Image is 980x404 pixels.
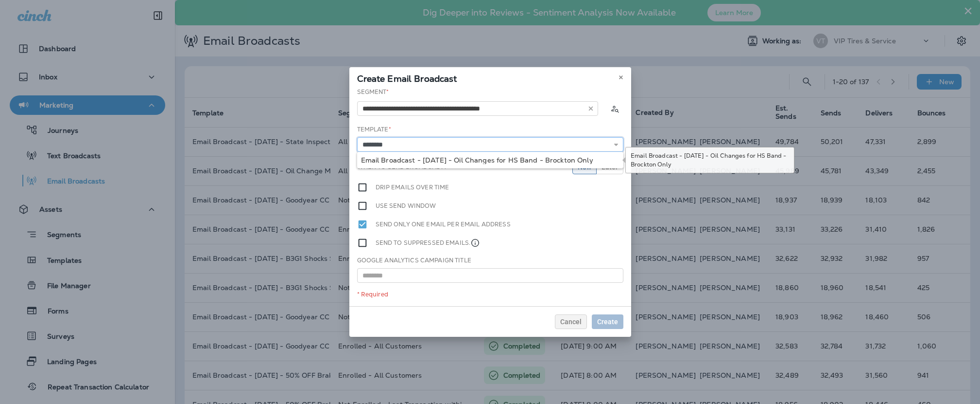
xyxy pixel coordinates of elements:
[376,201,436,211] label: Use send window
[592,314,623,329] button: Create
[376,182,449,193] label: Drip emails over time
[349,67,631,88] div: Create Email Broadcast
[578,164,591,170] span: Now
[560,318,582,325] span: Cancel
[602,164,618,170] span: Later
[376,219,511,230] label: Send only one email per email address
[361,156,619,164] div: Email Broadcast - [DATE] - Oil Changes for HS Band - Brockton Only
[357,257,471,264] label: Google Analytics Campaign Title
[357,291,623,298] div: * Required
[376,238,481,248] label: Send to suppressed emails.
[625,147,794,173] div: Email Broadcast - [DATE] - Oil Changes for HS Band - Brockton Only
[597,318,618,325] span: Create
[357,88,389,96] label: Segment
[555,314,587,329] button: Cancel
[606,100,623,117] button: Calculate the estimated number of emails to be sent based on selected segment. (This could take a...
[357,126,391,133] label: Template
